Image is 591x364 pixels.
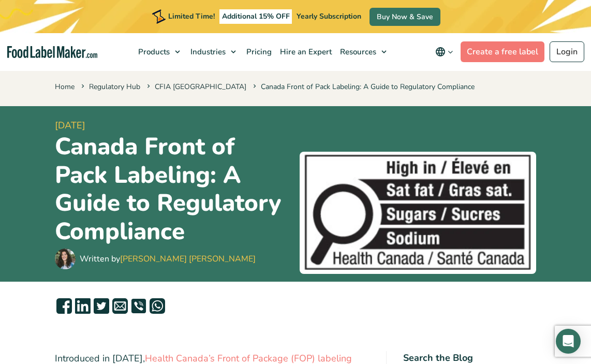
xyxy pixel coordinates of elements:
a: Hire an Expert [275,33,335,70]
h1: Canada Front of Pack Labeling: A Guide to Regulatory Compliance [55,133,291,246]
span: Hire an Expert [277,47,333,57]
span: Industries [187,47,227,57]
span: [DATE] [55,119,291,133]
a: CFIA [GEOGRAPHIC_DATA] [155,82,246,92]
span: Yearly Subscription [297,11,361,21]
a: Regulatory Hub [89,82,140,92]
div: Open Intercom Messenger [556,329,581,354]
a: Create a free label [461,41,544,62]
a: Buy Now & Save [370,8,440,26]
a: Login [550,41,584,62]
span: Products [135,47,171,57]
span: Additional 15% OFF [219,9,292,24]
a: [PERSON_NAME] [PERSON_NAME] [120,253,256,265]
span: Pricing [243,47,273,57]
span: Resources [337,47,377,57]
a: Industries [185,33,241,70]
img: Maria Abi Hanna - Food Label Maker [55,249,76,269]
a: Pricing [241,33,275,70]
span: Canada Front of Pack Labeling: A Guide to Regulatory Compliance [251,82,475,92]
a: Home [55,82,75,92]
div: Written by [80,253,256,265]
a: Products [133,33,185,70]
a: Resources [335,33,392,70]
span: Limited Time! [168,11,215,21]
